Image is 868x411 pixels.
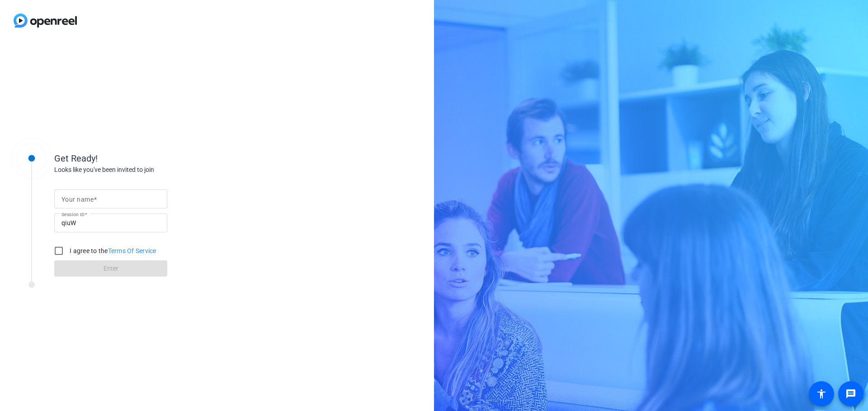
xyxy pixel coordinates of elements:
[61,196,94,203] mat-label: Your name
[108,247,156,254] a: Terms Of Service
[54,152,235,165] div: Get Ready!
[68,246,156,255] label: I agree to the
[61,212,85,217] mat-label: Session ID
[845,388,856,399] mat-icon: message
[54,165,235,175] div: Looks like you've been invited to join
[816,388,827,399] mat-icon: accessibility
